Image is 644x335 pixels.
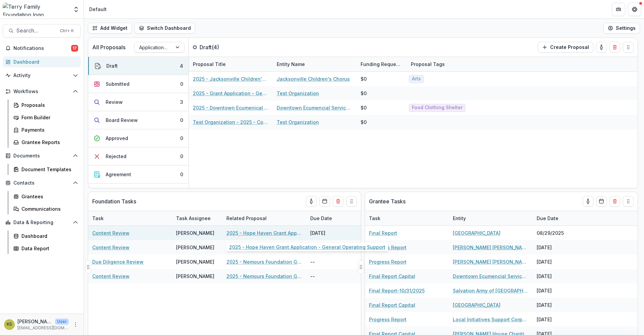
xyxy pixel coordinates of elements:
[17,325,69,331] p: [EMAIL_ADDRESS][DOMAIN_NAME]
[21,232,75,240] div: Dashboard
[365,211,449,225] div: Task
[3,3,69,16] img: Terry Family Foundation logo
[172,211,222,225] div: Task Assignee
[361,75,367,82] div: $0
[13,58,75,65] div: Dashboard
[449,211,533,225] div: Entity
[453,316,529,323] a: Local Initiatives Support Corporation
[226,258,302,265] a: 2025 - Nemours Foundation Grant Application Form - Program or Project
[180,153,183,160] div: 0
[306,255,357,269] div: --
[533,215,562,222] div: Due Date
[106,153,126,160] div: Rejected
[88,23,132,33] button: Add Widget
[453,273,529,280] a: Downtown Ecumencial Services Council
[603,23,640,33] button: Settings
[533,298,583,312] div: [DATE]
[609,42,620,53] button: Delete card
[106,98,123,106] div: Review
[453,244,529,251] a: [PERSON_NAME] [PERSON_NAME] Foundaton
[273,61,309,68] div: Entity Name
[176,244,214,251] div: [PERSON_NAME]
[85,260,91,274] button: Drag
[106,135,128,142] div: Approved
[88,57,189,75] button: Draft4
[533,283,583,298] div: [DATE]
[277,104,353,111] a: Downtown Ecumencial Services Council
[88,211,172,225] div: Task
[88,165,189,184] button: Agreement0
[21,102,75,109] div: Proposals
[226,229,302,237] a: 2025 - Hope Haven Grant Application - General Operating Support
[306,215,336,222] div: Due Date
[106,171,131,178] div: Agreement
[453,287,529,294] a: Salvation Army of [GEOGRAPHIC_DATA][US_STATE]
[21,205,75,212] div: Communications
[11,124,81,135] a: Payments
[361,119,367,126] div: $0
[3,24,81,38] button: Search...
[88,215,108,222] div: Task
[200,43,250,51] p: Draft ( 4 )
[13,220,70,225] span: Data & Reporting
[3,217,81,228] button: Open Data & Reporting
[180,80,183,87] div: 0
[226,273,302,280] a: 2025 - Nemours Foundation Grant Application - Analysis of [MEDICAL_DATA] Care in [GEOGRAPHIC_DATA]
[189,57,273,71] div: Proposal Title
[333,196,343,207] button: Delete card
[412,105,463,111] span: Food Clothing Shelter
[609,196,620,207] button: Delete card
[71,3,81,16] button: Open entity switcher
[222,211,306,225] div: Related Proposal
[92,244,129,251] a: Content Review
[55,319,69,325] p: User
[369,287,425,294] a: Final Report-10/31/2025
[306,240,357,255] div: --
[88,111,189,129] button: Board Review0
[13,153,70,159] span: Documents
[358,260,364,274] button: Drag
[89,6,107,13] div: Default
[17,318,52,325] p: [PERSON_NAME]
[412,76,421,82] span: Arts
[319,196,330,207] button: Calendar
[226,244,302,251] a: 2025 - Nemours Foundation Grant Application Form - Program or Project
[180,117,183,124] div: 0
[92,229,129,237] a: Content Review
[407,61,449,68] div: Proposal Tags
[533,226,583,240] div: 08/29/2025
[407,57,491,71] div: Proposal Tags
[3,178,81,188] button: Open Contacts
[361,90,367,97] div: $0
[533,240,583,255] div: [DATE]
[3,43,81,54] button: Notifications17
[277,75,350,82] a: Jacksonville Children's Chorus
[453,258,529,265] a: [PERSON_NAME] [PERSON_NAME] Fund Foundation
[92,258,144,265] a: Due Diligence Review
[533,269,583,283] div: [DATE]
[106,80,129,87] div: Submitted
[11,99,81,111] a: Proposals
[193,119,269,126] a: Test Organization - 2025 - Communication Guidelines
[135,23,195,33] button: Switch Dashboard
[533,255,583,269] div: [DATE]
[277,119,319,126] a: Test Organization
[172,215,215,222] div: Task Assignee
[357,57,407,71] div: Funding Requested
[538,42,593,53] button: Create Proposal
[623,42,634,53] button: Drag
[21,139,75,146] div: Grantee Reports
[3,150,81,161] button: Open Documents
[71,45,78,52] span: 17
[11,230,81,242] a: Dashboard
[3,86,81,97] button: Open Workflows
[3,56,81,67] a: Dashboard
[88,129,189,147] button: Approved0
[176,258,214,265] div: [PERSON_NAME]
